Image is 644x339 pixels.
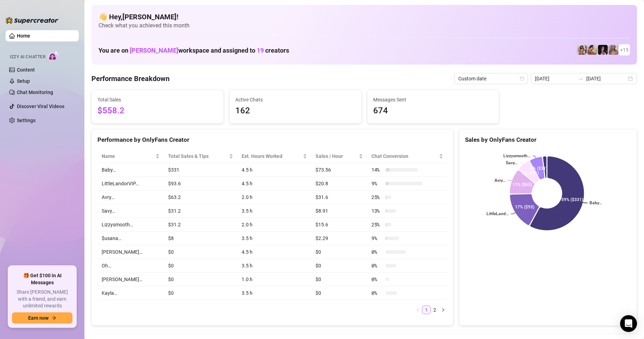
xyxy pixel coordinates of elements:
[17,67,35,73] a: Content
[577,45,587,55] img: Avry (@avryjennervip)
[371,262,383,270] span: 0 %
[164,204,237,218] td: $31.2
[97,259,164,273] td: Oh…
[164,163,237,177] td: $331
[578,76,584,81] span: swap-right
[422,306,430,314] a: 1
[586,75,626,82] input: End date
[311,218,367,232] td: $15.6
[17,118,36,123] a: Settings
[12,272,72,286] span: 🎁 Get $100 in AI Messages
[494,178,505,183] text: Avry…
[164,273,237,286] td: $0
[97,149,164,163] th: Name
[10,54,45,60] span: Izzy AI Chatter
[311,286,367,300] td: $0
[620,46,629,54] span: + 15
[315,152,357,160] span: Sales / Hour
[431,306,439,314] a: 2
[102,152,154,160] span: Name
[6,17,58,24] img: logo-BBDzfeDw.svg
[237,273,311,286] td: 1.0 h
[486,212,509,217] text: LittleLand...
[311,273,367,286] td: $0
[237,191,311,204] td: 2.0 h
[465,135,631,145] div: Sales by OnlyFans Creator
[587,45,597,55] img: Kayla (@kaylathaylababy)
[97,163,164,177] td: Baby…
[371,193,383,201] span: 25 %
[371,152,438,160] span: Chat Conversion
[439,306,447,314] li: Next Page
[237,204,311,218] td: 3.5 h
[97,218,164,232] td: Lizzysmooth…
[414,306,422,314] li: Previous Page
[422,306,431,314] li: 1
[373,104,493,118] span: 674
[311,177,367,191] td: $20.8
[98,12,630,22] h4: 👋 Hey, [PERSON_NAME] !
[237,177,311,191] td: 4.5 h
[371,234,383,242] span: 9 %
[535,75,575,82] input: Start date
[130,47,178,54] span: [PERSON_NAME]
[97,104,218,118] span: $558.2
[620,315,637,332] div: Open Intercom Messenger
[311,163,367,177] td: $73.56
[237,259,311,273] td: 3.5 h
[414,306,422,314] button: left
[311,204,367,218] td: $8.91
[311,149,367,163] th: Sales / Hour
[242,152,301,160] div: Est. Hours Worked
[311,245,367,259] td: $0
[367,149,447,163] th: Chat Conversion
[257,47,264,54] span: 19
[237,218,311,232] td: 2.0 h
[48,51,59,61] img: AI Chatter
[12,289,72,310] span: Share [PERSON_NAME] with a friend, and earn unlimited rewards
[311,191,367,204] td: $31.6
[371,180,383,187] span: 9 %
[237,286,311,300] td: 3.5 h
[598,45,608,55] img: Baby (@babyyyybellaa)
[97,191,164,204] td: Avry…
[97,245,164,259] td: [PERSON_NAME]…
[17,33,30,39] a: Home
[97,273,164,286] td: [PERSON_NAME]…
[371,289,383,297] span: 0 %
[164,191,237,204] td: $63.2
[164,245,237,259] td: $0
[164,286,237,300] td: $0
[17,89,53,95] a: Chat Monitoring
[97,177,164,191] td: LittleLandorVIP…
[503,154,530,159] text: Lizzysmooth…
[578,76,584,81] span: to
[590,201,602,206] text: Baby…
[311,259,367,273] td: $0
[520,77,524,81] span: calendar
[371,221,383,228] span: 25 %
[371,248,383,256] span: 0 %
[237,245,311,259] td: 4.5 h
[235,96,356,104] span: Active Chats
[458,73,524,84] span: Custom date
[311,232,367,245] td: $2.29
[164,232,237,245] td: $8
[98,22,630,29] span: Check what you achieved this month
[373,96,493,104] span: Messages Sent
[431,306,439,314] li: 2
[371,166,383,174] span: 14 %
[97,96,218,104] span: Total Sales
[164,149,237,163] th: Total Sales & Tips
[608,45,618,55] img: Kenzie (@dmaxkenz)
[441,308,445,312] span: right
[97,286,164,300] td: Kayla…
[97,204,164,218] td: Savy…
[237,163,311,177] td: 4.5 h
[12,312,72,324] button: Earn nowarrow-right
[164,177,237,191] td: $93.6
[416,308,420,312] span: left
[164,259,237,273] td: $0
[97,135,447,145] div: Performance by OnlyFans Creator
[17,104,64,109] a: Discover Viral Videos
